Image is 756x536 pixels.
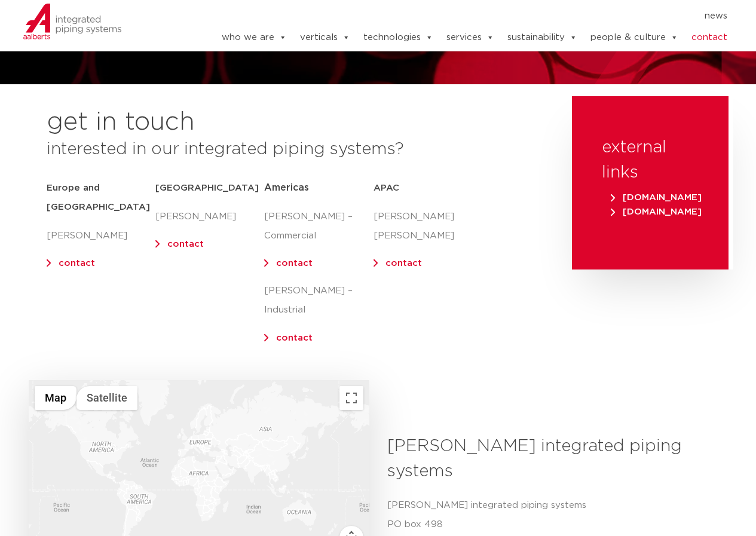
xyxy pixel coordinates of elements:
p: [PERSON_NAME] [47,226,155,246]
p: [PERSON_NAME] – Industrial [264,281,373,320]
a: contact [691,26,727,50]
span: Americas [264,183,309,192]
h2: get in touch [47,108,195,137]
strong: Europe and [GEOGRAPHIC_DATA] [47,183,150,212]
a: contact [167,240,204,249]
h5: [GEOGRAPHIC_DATA] [155,179,264,198]
h3: interested in our integrated piping systems? [47,137,542,162]
a: contact [385,259,422,268]
h5: APAC [374,179,482,198]
p: [PERSON_NAME] – Commercial [264,207,373,246]
a: sustainability [507,26,577,50]
span: [DOMAIN_NAME] [611,193,702,202]
a: technologies [363,26,433,50]
h3: external links [602,135,699,185]
a: who we are [222,26,287,50]
a: contact [59,259,95,268]
a: [DOMAIN_NAME] [608,193,705,202]
h3: [PERSON_NAME] integrated piping systems [387,434,719,484]
button: Show street map [35,386,76,410]
span: [DOMAIN_NAME] [611,207,702,216]
a: verticals [300,26,350,50]
button: Show satellite imagery [76,386,137,410]
p: [PERSON_NAME] [155,207,264,226]
a: news [705,7,727,26]
nav: Menu [185,7,728,26]
button: Toggle fullscreen view [339,386,363,410]
a: services [446,26,494,50]
a: [DOMAIN_NAME] [608,207,705,216]
a: people & culture [590,26,678,50]
a: contact [276,259,313,268]
a: contact [276,333,313,342]
p: [PERSON_NAME] [PERSON_NAME] [374,207,482,246]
